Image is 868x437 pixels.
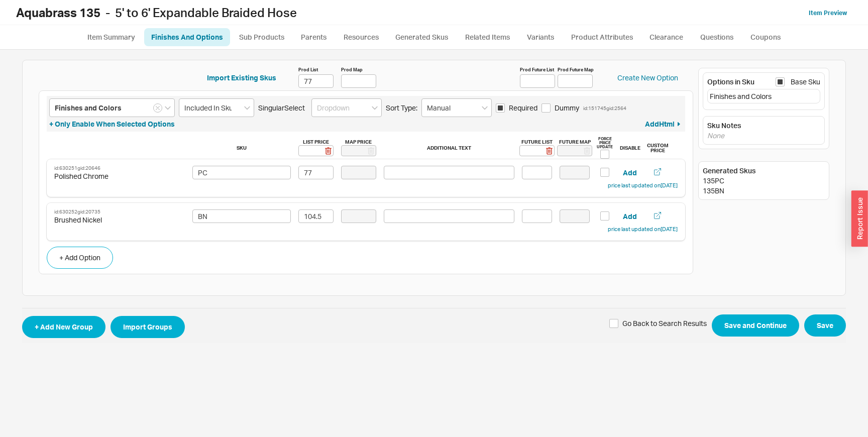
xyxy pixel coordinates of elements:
[623,168,637,178] button: Add
[519,139,555,144] div: Future List
[558,65,593,74] span: Prod Future Map
[372,106,378,110] svg: open menu
[111,316,185,338] button: Import Groups
[165,106,171,110] svg: open menu
[564,28,640,46] a: Product Attributes
[703,176,825,186] div: 135PC
[341,74,376,88] input: Prod Map
[817,319,833,332] span: Save
[22,316,105,338] button: + Add New Group
[555,103,579,113] span: Dummy
[703,166,825,176] div: Generated Skus
[482,106,488,110] svg: open menu
[47,159,685,197] div: id:630251gid:20646Polished ChromeAddprice last updated on[DATE]
[623,211,637,222] button: Add
[311,98,382,117] input: Dropdown
[427,145,471,150] h6: Additional Text
[712,314,799,337] button: Save and Continue
[207,73,276,83] button: Import Existing Skus
[54,164,119,171] div: id: 630251 gid: 20646
[49,119,175,129] button: + Only Enable When Selected Options
[620,145,640,150] h6: Disable
[341,139,376,144] div: Map Price
[386,103,417,113] span: Sort Type:
[47,247,113,269] button: + Add Option
[647,143,669,153] h6: Custom Price
[123,321,172,333] span: Import Groups
[608,182,678,189] div: price last updated on [DATE]
[298,209,334,223] input: 0
[336,28,386,46] a: Resources
[809,9,847,17] a: Item Preview
[244,106,250,110] svg: open menu
[298,74,334,88] input: Prod List
[520,74,555,88] input: Prod Future List
[35,321,93,333] span: + Add New Group
[608,226,678,233] div: price last updated on [DATE]
[458,28,517,46] a: Related Items
[707,131,820,141] div: None
[232,28,292,46] a: Sub Products
[298,65,334,74] span: Prod List
[298,139,334,144] div: List Price
[541,103,551,113] input: Dummy
[341,65,376,74] span: Prod Map
[16,5,100,20] b: Aquabrass 135
[804,314,846,337] button: Save
[642,28,691,46] a: Clearance
[557,139,592,144] div: Future Map
[298,166,334,179] input: 0
[617,73,678,83] a: Create New Option
[421,98,492,117] input: Select sort type
[645,119,683,129] button: AddHtml
[54,215,113,225] div: Brushed Nickel
[710,91,772,101] div: Finishes and Colors
[509,103,537,113] span: Required
[49,98,175,117] input: Select a Group
[776,77,785,86] input: Base Sku
[609,319,618,328] input: Go Back to Search Results
[558,74,593,88] input: Prod Future Map
[54,208,113,215] div: id: 630252 gid: 20735
[47,203,685,241] div: id:630252gid:20735Brushed NickelAddprice last updated on[DATE]
[80,28,142,46] a: Item Summary
[237,145,247,150] h6: Sku
[707,77,754,87] div: Options in Sku
[743,28,788,46] a: Coupons
[59,252,100,264] span: + Add Option
[294,28,334,46] a: Parents
[583,104,626,112] div: id: 151745 gid: 2564
[496,103,505,113] input: Required
[39,90,693,274] div: SingularSelectSort Type:RequiredDummyid:151745gid:2564+ Only Enable When Selected OptionsAddHtmlS...
[54,171,119,181] div: Polished Chrome
[105,5,110,20] span: -
[179,98,254,117] input: Sku Type
[115,5,297,20] span: 5' to 6' Expandable Braided Hose
[622,318,707,329] span: Go Back to Search Results
[693,28,741,46] a: Questions
[144,28,230,46] a: Finishes And Options
[791,77,820,87] span: Base Sku
[703,186,825,196] div: 135BN
[519,28,562,46] a: Variants
[388,28,456,46] a: Generated Skus
[597,137,613,149] div: Force Price Update
[724,319,787,332] span: Save and Continue
[707,121,820,131] div: Sku Notes
[258,103,307,113] span: Singular Select
[520,65,555,74] span: Prod Future List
